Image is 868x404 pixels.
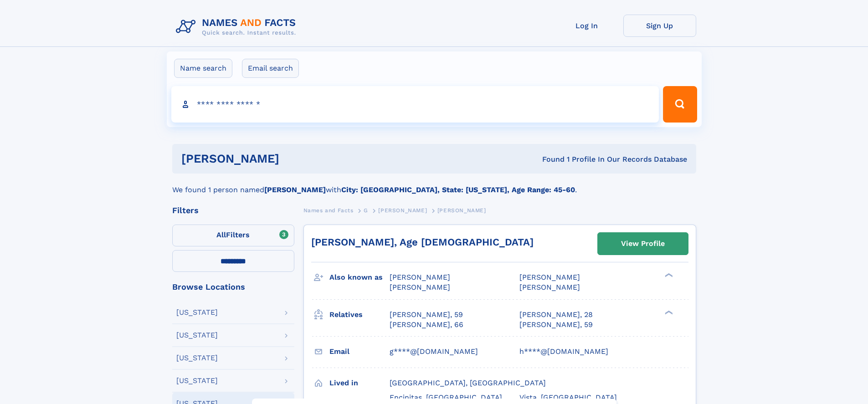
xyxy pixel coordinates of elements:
[623,15,696,37] a: Sign Up
[519,283,580,291] span: [PERSON_NAME]
[663,309,673,315] div: ❯
[174,59,232,78] label: Name search
[176,309,218,316] div: [US_STATE]
[329,344,390,359] h3: Email
[303,205,354,216] a: Names and Facts
[663,86,697,123] button: Search Button
[216,230,226,239] span: All
[411,154,687,164] div: Found 1 Profile In Our Records Database
[242,59,299,78] label: Email search
[341,185,575,194] b: City: [GEOGRAPHIC_DATA], State: [US_STATE], Age Range: 45-60
[378,205,427,216] a: [PERSON_NAME]
[519,273,580,281] span: [PERSON_NAME]
[598,233,688,255] a: View Profile
[550,15,623,37] a: Log In
[176,332,218,339] div: [US_STATE]
[378,207,427,214] span: [PERSON_NAME]
[390,310,463,320] a: [PERSON_NAME], 59
[390,283,450,291] span: [PERSON_NAME]
[437,207,486,214] span: [PERSON_NAME]
[172,283,294,291] div: Browse Locations
[390,273,450,281] span: [PERSON_NAME]
[264,185,326,194] b: [PERSON_NAME]
[311,236,534,248] a: [PERSON_NAME], Age [DEMOGRAPHIC_DATA]
[390,378,546,387] span: [GEOGRAPHIC_DATA], [GEOGRAPHIC_DATA]
[171,86,659,123] input: search input
[621,233,665,254] div: View Profile
[172,15,303,39] img: Logo Names and Facts
[172,225,294,246] label: Filters
[364,205,368,216] a: G
[176,377,218,384] div: [US_STATE]
[519,310,593,320] a: [PERSON_NAME], 28
[329,375,390,391] h3: Lived in
[172,174,696,195] div: We found 1 person named with .
[176,354,218,362] div: [US_STATE]
[519,320,593,330] a: [PERSON_NAME], 59
[329,270,390,285] h3: Also known as
[663,272,673,278] div: ❯
[329,307,390,322] h3: Relatives
[390,393,502,402] span: Encinitas, [GEOGRAPHIC_DATA]
[390,320,463,330] a: [PERSON_NAME], 66
[519,393,617,402] span: Vista, [GEOGRAPHIC_DATA]
[172,206,294,215] div: Filters
[181,153,411,164] h1: [PERSON_NAME]
[364,207,368,214] span: G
